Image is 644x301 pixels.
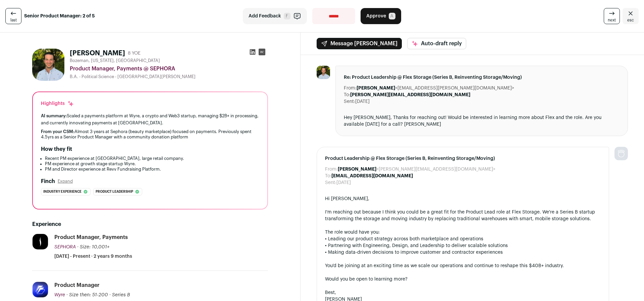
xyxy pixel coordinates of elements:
[41,100,74,107] div: Highlights
[366,13,386,19] span: Approve
[317,38,402,49] button: Message [PERSON_NAME]
[58,179,73,184] button: Expand
[70,65,268,73] div: Product Manager, Payments @ SEPHORA
[407,38,466,49] button: Auto-draft reply
[33,282,48,297] img: 2b6334c50afbe7459e08ccb6bdd0d16033ae82bc435c4fd234d2e07f2fa46890.jpg
[608,17,616,23] span: next
[32,220,268,228] h2: Experience
[54,253,132,260] span: [DATE] - Present · 2 years 9 months
[325,179,336,186] dt: Sent:
[41,129,74,134] span: From your CSM:
[325,155,601,162] span: Product Leadership @ Flex Storage (Series B, Reinventing Storage/Moving)
[32,49,64,81] img: 3350d665c907eab4c2fd0bdcafb781cb58c28b088e998719179afd532988334c.jpg
[24,13,95,19] strong: Senior Product Manager: 2 of 5
[344,74,620,81] span: Re: Product Leadership @ Flex Storage (Series B, Reinventing Storage/Moving)
[70,49,125,58] h1: [PERSON_NAME]
[604,8,620,24] a: next
[54,293,65,297] span: Wyre
[112,293,130,297] span: Series B
[350,93,470,97] b: [PERSON_NAME][EMAIL_ADDRESS][DOMAIN_NAME]
[338,167,376,172] b: [PERSON_NAME]
[325,166,338,173] dt: From:
[344,114,620,128] div: Hey [PERSON_NAME], Thanks for reaching out! Would be interested in learning more about Flex and t...
[70,58,160,63] span: Bozeman, [US_STATE], [GEOGRAPHIC_DATA]
[66,293,108,297] span: · Size then: 51-200
[344,85,357,92] dt: From:
[623,8,639,24] a: Close
[54,245,76,249] span: SEPHORA
[41,114,67,118] span: AI summary:
[96,188,133,195] span: Product leadership
[357,86,395,91] b: [PERSON_NAME]
[627,17,634,23] span: esc
[344,92,350,98] dt: To:
[45,167,259,172] li: PM and Director experience at Revv Fundraising Platform.
[344,98,355,105] dt: Sent:
[357,85,514,92] dd: <[EMAIL_ADDRESS][PERSON_NAME][DOMAIN_NAME]>
[70,74,268,79] div: B.A. - Political Science - [GEOGRAPHIC_DATA][PERSON_NAME]
[45,156,259,161] li: Recent PM experience at [GEOGRAPHIC_DATA], large retail company.
[331,174,413,178] b: [EMAIL_ADDRESS][DOMAIN_NAME]
[338,166,495,173] dd: <[PERSON_NAME][EMAIL_ADDRESS][DOMAIN_NAME]>
[128,50,141,57] div: 8 YOE
[325,173,331,179] dt: To:
[10,17,17,23] span: last
[317,66,330,79] img: 3350d665c907eab4c2fd0bdcafb781cb58c28b088e998719179afd532988334c.jpg
[41,177,55,185] h2: Finch
[54,282,100,289] div: Product Manager
[336,179,351,186] dd: [DATE]
[41,112,259,126] div: Scaled a payments platform at Wyre, a crypto and Web3 startup, managing $2B+ in processing, and c...
[41,145,72,153] h2: How they fit
[284,13,290,19] span: F
[77,245,109,249] span: · Size: 10,001+
[109,292,111,298] span: ·
[5,8,21,24] a: last
[243,8,307,24] button: Add Feedback F
[33,234,48,249] img: c77d7b513be54f76a1f4f6e882305d80759e4dff33c2f13307f6eac65b1077b6.jpg
[389,13,395,19] span: A
[54,234,128,241] div: Product Manager, Payments
[45,161,259,167] li: PM experience at growth stage startup Wyre.
[355,98,370,105] dd: [DATE]
[41,129,259,140] div: Almost 3 years at Sephora (beauty marketplace) focused on payments. Previously spent 4.5yrs as a ...
[361,8,401,24] button: Approve A
[249,13,281,19] span: Add Feedback
[43,188,82,195] span: Industry experience
[614,147,628,160] img: nopic.png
